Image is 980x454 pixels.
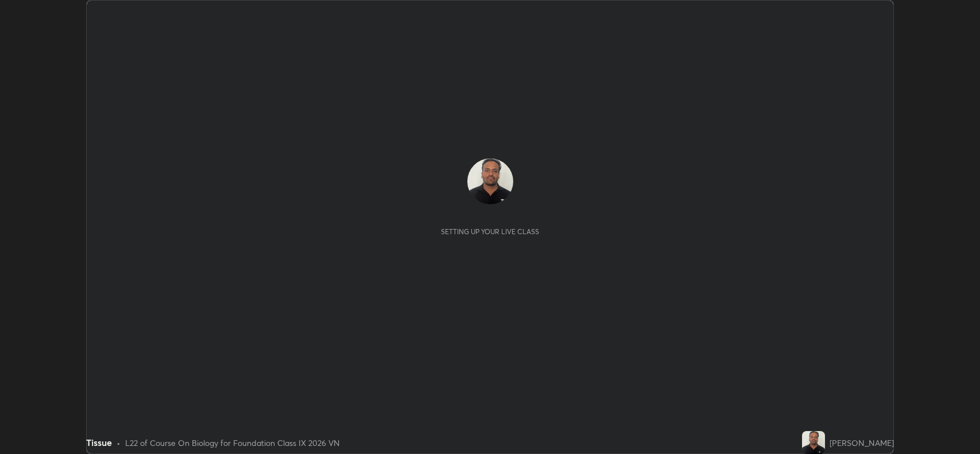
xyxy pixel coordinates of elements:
img: c449bc7577714875aafd9c306618b106.jpg [802,431,825,454]
div: Tissue [86,436,112,449]
div: [PERSON_NAME] [830,437,894,449]
img: c449bc7577714875aafd9c306618b106.jpg [467,158,513,204]
div: Setting up your live class [441,227,539,236]
div: • [117,437,121,449]
div: L22 of Course On Biology for Foundation Class IX 2026 VN [125,437,340,449]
